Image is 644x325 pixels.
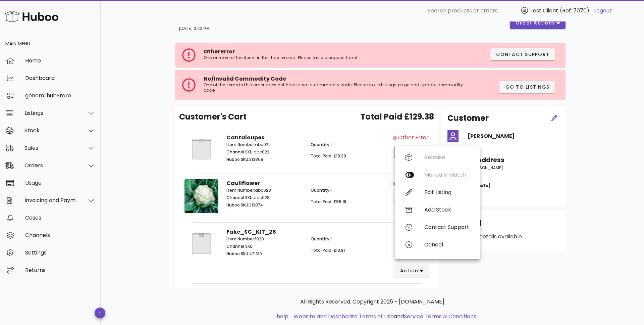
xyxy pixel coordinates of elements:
[496,51,549,58] span: Contact Support
[25,75,95,81] div: Dashboard
[226,134,264,141] strong: Cantaloupes
[226,187,303,193] p: abc028
[391,236,429,261] div: No/Invalid Commodity Code
[204,55,408,60] p: One or more of the items in this has errored. Please raise a support ticket.
[226,228,276,236] strong: Fake_SC_KIT_28
[24,127,79,134] div: Stock
[394,146,429,158] button: action
[311,247,345,253] span: Total Paid: £10.81
[311,187,387,193] p: 1
[447,155,560,165] h3: Shipping Address
[311,142,330,147] span: Quantity:
[424,224,469,230] div: Contact Support
[25,92,95,99] div: general.hubStore
[226,202,303,208] p: 313874
[424,189,469,195] div: Edit Listing
[24,145,79,151] div: Sales
[184,228,218,259] img: Product Image
[226,236,303,242] p: 1028
[226,251,249,257] span: Huboo SKU:
[226,195,303,201] p: abc028
[404,313,476,320] a: Service Terms & Conditions
[25,249,95,256] div: Settings
[179,26,210,31] small: [DATE] 3:22 PM
[226,236,255,242] span: Item Number:
[25,57,95,64] div: Home
[180,298,564,306] p: All Rights Reserved. Copyright 2025 - [DOMAIN_NAME]
[226,149,254,155] span: Channel SKU:
[510,17,566,29] button: order actions
[360,111,434,123] span: Total Paid £129.38
[226,251,303,257] p: 471319
[468,132,560,140] h4: [PERSON_NAME]
[398,134,429,142] div: Other Error
[226,179,260,187] strong: Cauliflower
[515,19,555,27] span: order actions
[24,197,79,203] div: Invoicing and Payments
[226,195,254,200] span: Channel SKU:
[594,7,612,15] a: Logout
[226,187,255,193] span: Item Number:
[25,215,95,221] div: Cases
[5,9,58,24] img: Huboo Logo
[226,156,303,162] p: 313868
[204,82,467,93] p: One of the items in this order does not have a valid commodity code. Please go to listings page a...
[226,243,254,249] span: Channel SKU:
[424,206,469,213] div: Add Stock
[226,202,249,208] span: Huboo SKU:
[311,153,346,159] span: Total Paid: £19.39
[24,162,79,169] div: Orders
[447,217,560,233] div: Shipping
[226,142,303,148] p: abc022
[394,192,429,204] button: action
[179,111,247,123] span: Customer's Cart
[204,75,286,83] span: No/Invalid Commodity Code
[447,233,560,241] p: No shipping details available
[184,134,218,165] img: Product Image
[394,265,429,277] button: action
[226,142,255,147] span: Item Number:
[447,112,489,124] h2: Customer
[226,156,249,162] span: Huboo SKU:
[311,142,387,148] p: 1
[530,7,558,14] span: Test Client
[204,48,235,55] span: Other Error
[560,7,589,14] span: (Ref: 7070)
[424,241,469,248] div: Cancel
[311,236,387,242] p: 1
[226,149,303,155] p: abc022
[25,232,95,238] div: Channels
[499,81,555,93] button: Go to Listings
[311,199,346,204] span: Total Paid: £99.18
[399,267,418,274] span: action
[311,187,330,193] span: Quantity:
[25,267,95,273] div: Returns
[291,313,476,321] li: and
[505,84,549,91] span: Go to Listings
[311,236,330,242] span: Quantity:
[184,179,218,213] img: Product Image
[293,313,394,320] a: Website and Dashboard Terms of Use
[277,313,288,320] a: help
[490,48,555,60] button: Contact Support
[25,180,95,186] div: Usage
[24,110,79,116] div: Listings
